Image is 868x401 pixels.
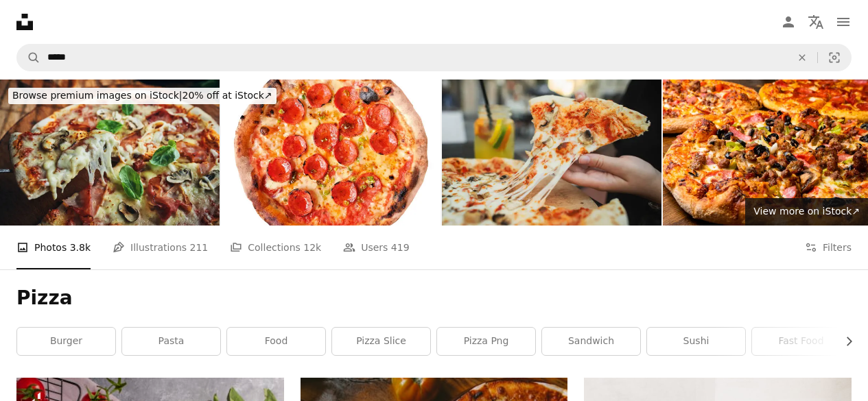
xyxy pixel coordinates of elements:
a: Collections 12k [230,226,321,269]
a: sandwich [542,328,640,355]
span: 419 [391,240,410,255]
span: View more on iStock ↗ [753,206,860,217]
a: fast food [752,328,850,355]
a: View more on iStock↗ [745,198,868,226]
button: Language [802,8,830,36]
a: pizza png [437,328,535,355]
button: Clear [787,45,817,71]
a: Illustrations 211 [113,226,208,269]
button: Visual search [818,45,851,71]
a: burger [17,328,115,355]
a: Home — Unsplash [16,14,33,30]
h1: Pizza [16,286,852,311]
img: Hands taking a slice of delicious pizza with mushrooms and stretching cheese in a pizzeria restau... [442,80,661,226]
a: Users 419 [343,226,409,269]
span: 20% off at iStock ↗ [12,90,272,101]
button: scroll list to the right [836,328,852,355]
span: 211 [190,240,209,255]
a: sushi [647,328,745,355]
button: Search Unsplash [17,45,40,71]
span: Browse premium images on iStock | [12,90,182,101]
button: Menu [830,8,857,36]
form: Find visuals sitewide [16,44,852,71]
img: Wood fired pizza with crispy pepperoni isolated on white [221,80,441,226]
a: Log in / Sign up [775,8,802,36]
a: food [227,328,325,355]
button: Filters [805,226,852,269]
a: pasta [122,328,220,355]
a: pizza slice [332,328,430,355]
span: 12k [303,240,321,255]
